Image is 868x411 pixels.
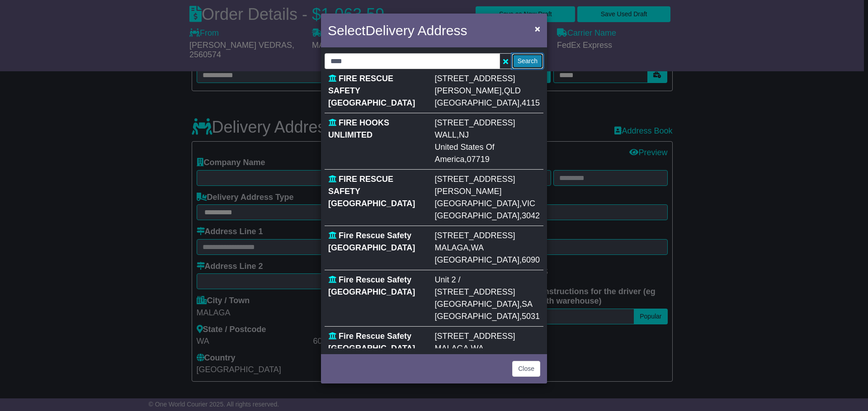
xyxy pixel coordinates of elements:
[435,275,515,296] span: Unit 2 / [STREET_ADDRESS]
[365,23,414,38] span: Delivery
[522,255,540,264] span: 6090
[471,344,484,353] span: WA
[504,86,521,95] span: QLD
[417,23,467,38] span: Address
[328,332,415,353] span: Fire Rescue Safety [GEOGRAPHIC_DATA]
[435,332,515,341] span: [STREET_ADDRESS]
[522,98,540,107] span: 4115
[522,199,535,208] span: VIC
[471,243,484,252] span: WA
[328,74,415,107] span: FIRE RESCUE SAFETY [GEOGRAPHIC_DATA]
[467,155,490,164] span: 07719
[328,20,467,41] h4: Select
[435,255,519,264] span: [GEOGRAPHIC_DATA]
[530,19,545,38] button: Close
[435,231,515,240] span: [STREET_ADDRESS]
[435,118,515,127] span: [STREET_ADDRESS]
[435,98,519,107] span: [GEOGRAPHIC_DATA]
[522,300,533,309] span: SA
[522,211,540,220] span: 3042
[435,74,515,83] span: [STREET_ADDRESS]
[328,231,415,252] span: Fire Rescue Safety [GEOGRAPHIC_DATA]
[435,300,519,309] span: [GEOGRAPHIC_DATA]
[431,69,543,113] td: , ,
[435,130,457,139] span: WALL
[328,118,389,139] span: FIRE HOOKS UNLIMITED
[435,199,519,208] span: [GEOGRAPHIC_DATA]
[512,53,543,69] button: Search
[435,211,519,220] span: [GEOGRAPHIC_DATA]
[431,270,543,327] td: , ,
[435,243,469,252] span: MALAGA
[512,361,540,377] button: Close
[328,175,415,208] span: FIRE RESCUE SAFETY [GEOGRAPHIC_DATA]
[431,113,543,170] td: , ,
[435,175,515,196] span: [STREET_ADDRESS][PERSON_NAME]
[435,344,469,353] span: MALAGA
[328,275,415,296] span: Fire Rescue Safety [GEOGRAPHIC_DATA]
[535,23,540,34] span: ×
[431,226,543,270] td: , ,
[522,312,540,321] span: 5031
[435,312,519,321] span: [GEOGRAPHIC_DATA]
[431,170,543,226] td: , ,
[431,327,543,371] td: , ,
[435,143,495,164] span: United States Of America
[459,130,469,139] span: NJ
[435,86,502,95] span: [PERSON_NAME]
